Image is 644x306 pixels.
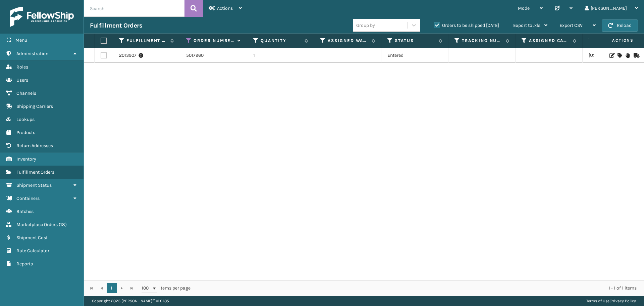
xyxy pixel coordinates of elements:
span: Channels [16,90,36,96]
span: Reports [16,261,33,267]
a: 2013907 [119,52,137,59]
span: Menu [15,37,27,43]
label: Assigned Warehouse [328,38,368,44]
span: Inventory [16,156,36,162]
a: 1 [107,283,117,293]
span: Rate Calculator [16,248,49,254]
a: 5017960 [186,52,204,59]
i: Edit [609,53,613,58]
span: Mode [518,5,530,11]
label: Quantity [261,38,301,44]
span: Batches [16,209,34,214]
span: Users [16,77,28,83]
label: Fulfillment Order Id [126,38,167,44]
h3: Fulfillment Orders [90,21,142,30]
span: Export CSV [559,23,583,28]
label: Assigned Carrier Service [529,38,570,44]
span: Shipment Status [16,182,52,188]
div: 1 - 1 of 1 items [200,285,637,292]
span: Administration [16,51,48,56]
span: 100 [142,285,152,292]
label: Tracking Number [462,38,502,44]
label: Order Number [194,38,234,44]
a: Privacy Policy [610,299,636,303]
span: Products [16,130,35,135]
td: 1 [247,48,314,63]
div: Group by [356,22,375,29]
span: Actions [217,5,233,11]
span: Fulfillment Orders [16,169,54,175]
span: Roles [16,64,28,70]
i: On Hold [626,53,630,58]
div: | [586,296,636,306]
a: Terms of Use [586,299,609,303]
label: Orders to be shipped [DATE] [434,23,499,28]
span: Return Addresses [16,143,53,148]
p: Copyright 2023 [PERSON_NAME]™ v 1.0.185 [92,296,169,306]
span: Containers [16,195,40,201]
button: Reload [602,19,638,32]
td: Entered [381,48,448,63]
i: Mark as Shipped [634,53,638,58]
span: Actions [591,35,638,46]
span: Marketplace Orders [16,222,58,227]
span: Lookups [16,117,35,122]
span: items per page [142,283,191,293]
span: Export to .xls [513,23,540,28]
img: logo [10,7,74,27]
span: ( 18 ) [59,222,67,227]
span: Shipment Cost [16,235,48,241]
span: Shipping Carriers [16,103,53,109]
i: Assign Carrier and Warehouse [618,53,622,58]
label: Status [395,38,435,44]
